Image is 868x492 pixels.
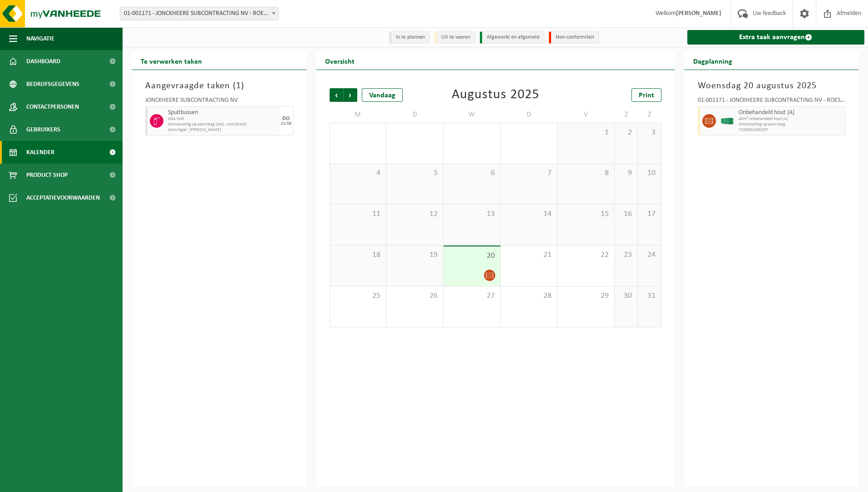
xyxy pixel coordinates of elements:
li: Uit te voeren [434,31,475,44]
span: Volgende [344,88,357,102]
span: Gebruikers [26,118,60,141]
span: 7 [505,168,553,178]
span: 2 [619,128,633,138]
span: 12 [391,209,439,219]
div: 01-001171 - JONCKHEERE SUBCONTRACTING NV - ROESELARE [698,97,846,106]
h3: Aangevraagde taken ( ) [145,79,293,93]
span: 5 [391,168,439,178]
span: 31 [642,291,656,301]
span: Kalender [26,141,54,164]
div: DO [282,116,290,121]
span: Aanvrager: [PERSON_NAME] [168,127,277,133]
a: Print [631,88,661,102]
span: KGA Colli [168,116,277,122]
li: Non-conformiteit [549,31,599,44]
span: 1 [236,81,241,90]
span: 20 [448,251,496,261]
span: 01-001171 - JONCKHEERE SUBCONTRACTING NV - ROESELARE [120,7,279,20]
span: Omwisseling op aanvraag (excl. voorrijkost) [168,122,277,127]
span: 14 [505,209,553,219]
span: 21 [505,250,553,260]
span: 22 [562,250,610,260]
span: 30 [619,291,633,301]
span: Acceptatievoorwaarden [26,186,100,209]
span: 3 [642,128,656,138]
div: JONCKHEERE SUBCONTRACTING NV [145,97,293,106]
span: Print [639,92,654,99]
li: Afgewerkt en afgemeld [480,31,544,44]
td: V [557,106,615,123]
span: Dashboard [26,50,60,73]
span: 28 [505,291,553,301]
span: 27 [448,291,496,301]
span: 9 [619,168,633,178]
div: Augustus 2025 [452,88,539,102]
span: 29 [562,291,610,301]
span: 4 [335,168,382,178]
div: Vandaag [362,88,403,102]
a: Extra taak aanvragen [687,30,865,45]
div: 21/08 [281,121,291,126]
span: 16 [619,209,633,219]
td: Z [638,106,661,123]
span: 18 [335,250,382,260]
span: 01-001171 - JONCKHEERE SUBCONTRACTING NV - ROESELARE [120,7,278,20]
h2: Dagplanning [684,52,741,70]
span: 17 [642,209,656,219]
h2: Te verwerken taken [132,52,211,70]
td: W [444,106,501,123]
h3: Woensdag 20 augustus 2025 [698,79,846,93]
h2: Overzicht [316,52,364,70]
span: Product Shop [26,164,68,186]
td: Z [615,106,638,123]
span: T250002400297 [739,127,843,133]
span: 40m³ onbehandeld hout (A) [739,116,843,122]
span: 13 [448,209,496,219]
strong: [PERSON_NAME] [676,10,721,17]
span: 23 [619,250,633,260]
span: 24 [642,250,656,260]
span: Spuitbussen [168,109,277,116]
span: 11 [335,209,382,219]
span: Contactpersonen [26,95,79,118]
span: 19 [391,250,439,260]
span: Vorige [330,88,343,102]
td: M [330,106,387,123]
span: 25 [335,291,382,301]
span: 15 [562,209,610,219]
span: 26 [391,291,439,301]
span: 6 [448,168,496,178]
span: Omwisseling op aanvraag [739,122,843,127]
img: HK-XC-40-GN-00 [720,118,734,125]
span: Onbehandeld hout (A) [739,109,843,116]
span: 1 [562,128,610,138]
span: 8 [562,168,610,178]
td: D [501,106,558,123]
span: Navigatie [26,27,54,50]
td: D [386,106,444,123]
span: Bedrijfsgegevens [26,73,79,95]
span: 10 [642,168,656,178]
li: In te plannen [389,31,430,44]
